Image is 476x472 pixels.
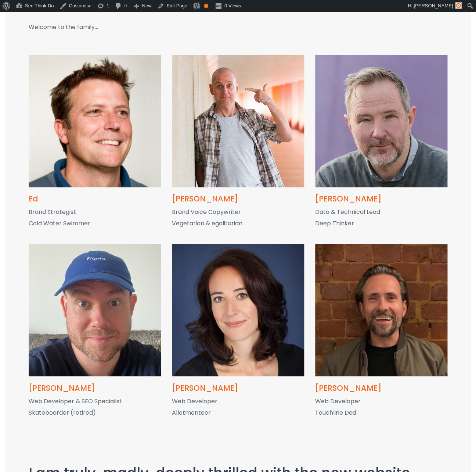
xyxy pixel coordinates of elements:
[315,55,447,187] img: Alan Sparkes
[29,194,161,203] h4: Ed
[315,207,447,229] p: Data & Technical Lead Deep Thinker
[29,207,161,229] p: Brand Strategist Cold Water Swimmer
[172,193,238,204] span: [PERSON_NAME]
[29,55,161,187] img: Ed Horrocks
[315,396,447,418] p: Web Developer Touchline Dad
[315,383,447,392] h4: Giles
[172,244,304,376] img: Rowan Richardson
[414,3,453,8] span: [PERSON_NAME]
[315,382,382,393] span: [PERSON_NAME]
[29,244,161,376] img: Dan Curtis
[29,193,38,204] span: Ed
[172,55,304,187] img: Jonathan Wilcock
[315,194,447,203] h4: Alan
[29,382,95,393] span: [PERSON_NAME]
[29,396,161,418] p: Web Developer & SEO Specialist Skateboarder (retired)
[315,193,382,204] span: [PERSON_NAME]
[172,383,304,392] h4: Rowan
[172,382,238,393] span: [PERSON_NAME]
[172,194,304,203] h4: Jonathan
[315,244,447,376] img: Giles West
[29,22,340,33] p: Welcome to the family…
[172,207,304,229] p: Brand Voice Copywriter Vegetarian & egalitarian
[172,396,304,418] p: Web Developer Allotmenteer
[204,4,208,8] div: OK
[29,383,161,392] h4: Dan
